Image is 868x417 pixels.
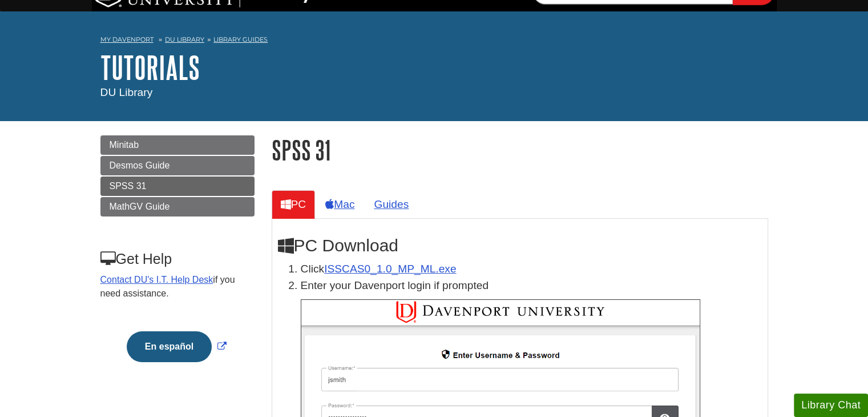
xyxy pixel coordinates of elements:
[110,161,170,170] span: Desmos Guide
[100,156,255,175] a: Desmos Guide
[100,86,153,98] span: DU Library
[165,35,204,43] a: DU Library
[278,236,762,255] h2: PC Download
[124,342,229,351] a: Link opens in new window
[316,190,364,218] a: Mac
[100,35,154,45] a: My Davenport
[100,177,255,196] a: SPSS 31
[100,135,255,382] div: Guide Page Menu
[110,140,139,150] span: Minitab
[272,190,316,218] a: PC
[110,181,147,191] span: SPSS 31
[100,197,255,216] a: MathGV Guide
[794,394,868,417] button: Library Chat
[272,135,768,165] h1: SPSS 31
[100,275,213,284] a: Contact DU's I.T. Help Desk
[127,331,212,362] button: En español
[100,251,253,267] h3: Get Help
[301,278,762,294] p: Enter your Davenport login if prompted
[213,35,268,43] a: Library Guides
[301,261,762,278] li: Click
[100,273,253,300] p: if you need assistance.
[365,190,418,218] a: Guides
[100,50,200,85] a: Tutorials
[100,135,255,155] a: Minitab
[110,202,170,211] span: MathGV Guide
[324,263,456,275] a: Download opens in new window
[100,32,768,50] nav: breadcrumb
